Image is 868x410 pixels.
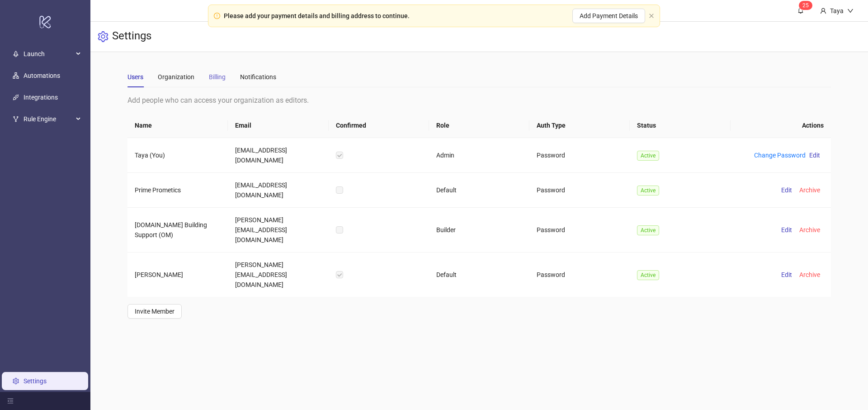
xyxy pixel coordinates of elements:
th: Auth Type [529,113,630,138]
button: Add Payment Details [572,9,645,23]
span: Edit [781,226,792,234]
th: Email [228,113,328,138]
th: Status [630,113,730,138]
span: Add Payment Details [580,12,638,19]
button: Edit [806,150,824,161]
sup: 25 [799,1,812,10]
th: Name [127,113,228,138]
th: Confirmed [329,113,429,138]
td: Password [529,173,630,208]
button: Invite Member [127,304,182,319]
span: Active [637,270,659,280]
td: Password [529,208,630,253]
span: setting [98,31,108,42]
span: 5 [806,2,809,9]
div: Add people who can access your organization as editors. [127,95,831,106]
span: bell [797,7,804,14]
div: Users [127,72,143,82]
div: Taya [826,6,847,16]
div: Organization [158,72,194,82]
span: Rule Engine [24,110,73,128]
div: Notifications [240,72,276,82]
h3: Settings [112,29,151,44]
button: close [649,13,654,19]
td: Taya (You) [127,138,228,173]
td: [PERSON_NAME][EMAIL_ADDRESS][DOMAIN_NAME] [228,208,328,253]
td: Password [529,253,630,297]
span: Archive [799,226,820,234]
span: Invite Member [135,308,175,315]
span: Edit [781,271,792,278]
span: Active [637,151,659,161]
span: 2 [802,2,806,9]
span: user [820,8,826,14]
td: [EMAIL_ADDRESS][DOMAIN_NAME] [228,138,328,173]
a: Integrations [24,94,58,101]
td: [EMAIL_ADDRESS][DOMAIN_NAME] [228,173,328,208]
button: Edit [778,185,796,195]
a: Change Password [754,152,806,159]
td: [PERSON_NAME] [127,253,228,297]
td: [PERSON_NAME][EMAIL_ADDRESS][DOMAIN_NAME] [228,253,328,297]
td: [DOMAIN_NAME] Building Support (OM) [127,208,228,253]
span: fork [13,116,19,122]
button: Edit [778,269,796,280]
td: Admin [429,138,529,173]
th: Actions [731,113,831,138]
button: Edit [778,224,796,235]
td: Password [529,138,630,173]
div: Billing [209,72,226,82]
span: exclamation-circle [214,13,220,19]
a: Automations [24,72,60,79]
span: Edit [781,186,792,194]
span: Archive [799,271,820,278]
button: Archive [796,224,824,235]
span: Launch [24,45,73,63]
span: rocket [13,51,19,57]
span: Active [637,225,659,235]
td: Default [429,253,529,297]
span: down [847,8,854,14]
span: Archive [799,186,820,194]
span: menu-fold [7,398,14,404]
button: Archive [796,269,824,280]
button: Archive [796,185,824,195]
span: Active [637,186,659,195]
div: Please add your payment details and billing address to continue. [224,11,410,21]
td: Prime Prometics [127,173,228,208]
td: Builder [429,208,529,253]
span: Edit [809,152,820,159]
td: Default [429,173,529,208]
a: Settings [24,377,47,385]
th: Role [429,113,529,138]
